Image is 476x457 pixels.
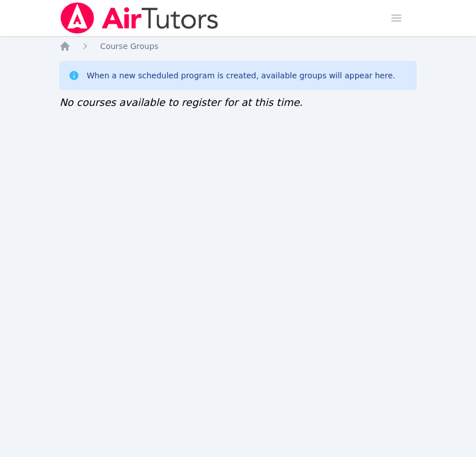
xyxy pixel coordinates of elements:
[100,41,158,52] a: Course Groups
[59,2,219,34] img: Air Tutors
[59,41,416,52] nav: Breadcrumb
[86,70,395,81] div: When a new scheduled program is created, available groups will appear here.
[59,96,303,108] span: No courses available to register for at this time.
[100,42,158,51] span: Course Groups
